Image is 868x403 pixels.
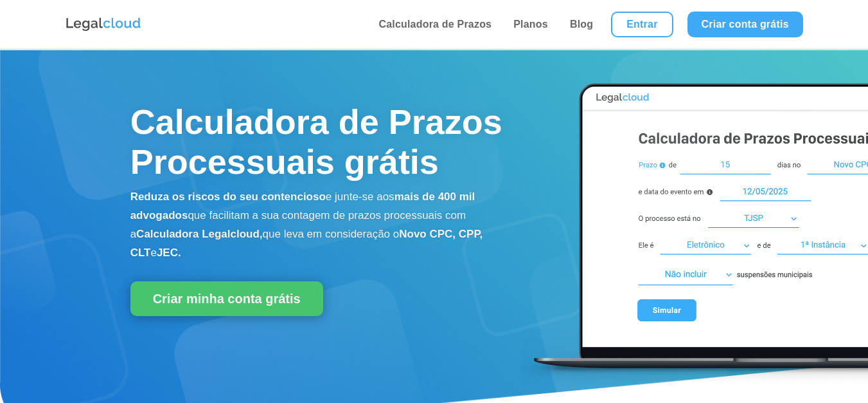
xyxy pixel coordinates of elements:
img: Logo da Legalcloud [65,16,142,33]
b: mais de 400 mil advogados [130,191,475,221]
a: Criar conta grátis [687,12,803,37]
a: Entrar [611,12,673,37]
b: JEC. [157,247,181,259]
span: Calculadora de Prazos Processuais grátis [130,102,502,181]
b: Novo CPC, CPP, CLT [130,228,483,259]
b: Calculadora Legalcloud, [136,228,263,240]
p: e junte-se aos que facilitam a sua contagem de prazos processuais com a que leva em consideração o e [130,188,521,262]
b: Reduza os riscos do seu contencioso [130,191,326,203]
a: Criar minha conta grátis [130,281,323,316]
